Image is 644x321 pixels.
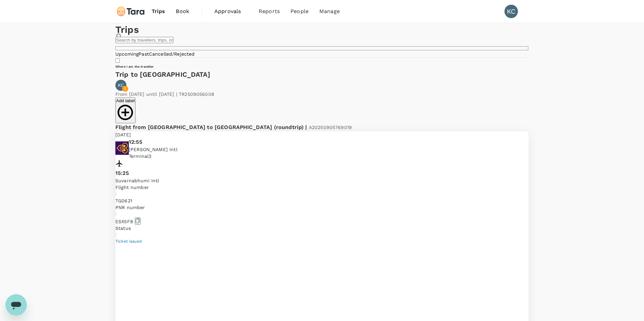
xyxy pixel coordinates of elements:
p: [DATE] [115,131,529,138]
span: Reports [259,7,280,15]
h1: Trips [115,23,529,37]
p: 12:55 [129,138,177,146]
p: PNR number [115,204,529,211]
p: From [DATE] until [DATE] TR2509056008 [115,91,214,98]
p: TG 0621 [115,197,529,204]
span: Ticket issued [115,239,142,244]
span: Manage [319,7,340,15]
span: Book [176,7,189,15]
div: KC [504,5,518,18]
a: Cancelled/Rejected [149,51,195,57]
img: Thai Airways International [115,141,129,155]
span: Trips [152,7,165,15]
p: : [115,191,529,197]
span: | [305,124,307,130]
h6: Trip to [GEOGRAPHIC_DATA] [115,69,529,80]
p: Flight from [GEOGRAPHIC_DATA] to [GEOGRAPHIC_DATA] (roundtrip) [115,123,352,131]
p: : [115,211,529,217]
input: Search by travellers, trips, or destination, label, team [115,37,173,43]
span: People [290,7,309,15]
p: : [115,232,529,238]
button: Add label [115,98,136,124]
span: Approvals [214,7,248,15]
a: Past [139,51,149,57]
p: Terminal 3 [129,153,177,159]
p: ESX5F8 [115,217,529,225]
p: [PERSON_NAME] Intl [129,146,177,153]
a: Upcoming [115,51,139,57]
input: Where I am the traveller [115,58,120,63]
p: 15:25 [115,169,529,177]
p: Status [115,225,529,232]
p: Suvarnabhumi Intl [115,177,529,184]
p: Flight number [115,184,529,191]
iframe: Button to launch messaging window [5,294,27,316]
span: A20250905769019 [309,125,352,130]
p: KC [118,82,124,88]
img: Tara Climate Ltd [115,4,146,19]
span: | [176,91,177,97]
h6: Where I am the traveller [115,64,529,69]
